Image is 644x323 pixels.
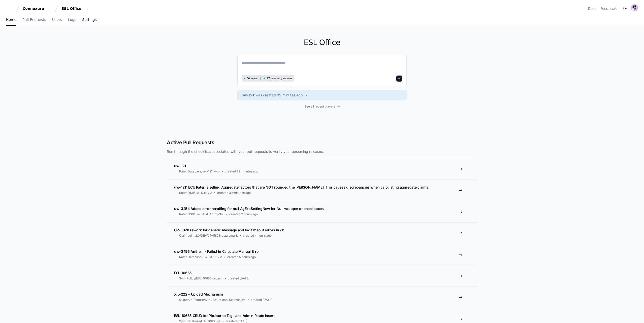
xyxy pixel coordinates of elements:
[167,286,477,308] a: XIL-222 - Upload MechanismQuoteAPI/feature/XIL-222-Upload-Mechanismcreated [DATE]
[167,244,477,265] a: uw-3456 Anthem - Failed to Calculate Manual ErrorRater Database/UW-3456-VMcreated 5 hours ago
[167,265,477,286] a: ESL-10665Sym.Policy/ESL-10665-jeday4created [DATE]
[167,149,477,154] p: Run through the checklists associated with your pull requests to verify your upcoming releases.
[600,6,617,11] button: Feedback
[174,313,274,318] span: ESL-10665 CRUD for PlcJournalTags and Admin Route Insert
[174,185,429,189] span: uw-1211 ECU Rater is selling Aggregate factors that are NOT rounded the [PERSON_NAME]. This cause...
[22,14,46,26] a: Pull Requests
[167,158,477,180] a: uw-1211Rater Database/uw-1211-vmcreated 39 minutes ago
[217,191,251,195] span: created 39 minutes ago
[174,249,260,254] span: uw-3456 Anthem - Failed to Calculate Manual Error
[179,212,224,216] span: Rater DS9/uw-3454-AgExpNull
[179,234,238,238] span: Claimpoint 2.0/DEV/CP-5828-gstalemark
[225,169,258,173] span: created 39 minutes ago
[52,14,62,26] a: Users
[6,14,16,26] a: Home
[179,255,222,259] span: Rater Database/UW-3456-VM
[167,139,477,146] h2: Active Pull Requests
[23,6,44,11] div: Connexure
[21,4,53,13] button: Connexure
[227,255,256,259] span: created 5 hours ago
[68,14,76,26] a: Logs
[82,14,96,26] a: Settings
[22,18,46,21] span: Pull Requests
[59,4,92,13] button: ESL Office
[174,206,324,211] span: uw-3454 Added error handling for null AgExpSettingNew for Null wrapper or checkboxes
[304,104,335,109] span: See all recent players
[242,93,255,98] span: uw-1211
[247,77,257,80] span: 56 repos
[237,104,407,109] a: See all recent players
[167,201,477,222] a: uw-3454 Added error handling for null AgExpSettingNew for Null wrapper or checkboxesRater DS9/uw-...
[267,77,292,80] span: 97 telemetry sources
[251,298,272,302] span: created [DATE]
[52,18,62,21] span: Users
[167,222,477,244] a: CP-5828 rework for generic message and log timeout errors in dbClaimpoint 2.0/DEV/CP-5828-gstalem...
[242,93,402,98] a: uw-1211was created 39 minutes ago
[243,234,272,238] span: created 4 hours ago
[174,271,192,275] span: ESL-10665
[631,4,638,11] img: avatar
[6,18,16,21] span: Home
[237,38,407,47] h1: ESL Office
[228,276,249,280] span: created [DATE]
[179,276,223,280] span: Sym.Policy/ESL-10665-jeday4
[174,228,284,232] span: CP-5828 rework for generic message and log timeout errors in db
[179,191,212,195] span: Rater DS9/uw-1211-VM
[174,164,187,168] span: uw-1211
[229,212,258,216] span: created 2 hours ago
[174,292,223,296] span: XIL-222 - Upload Mechanism
[68,18,76,21] span: Logs
[588,6,596,11] a: Docs
[179,169,220,173] span: Rater Database/uw-1211-vm
[255,93,303,98] span: was created 39 minutes ago
[167,180,477,201] a: uw-1211 ECU Rater is selling Aggregate factors that are NOT rounded the [PERSON_NAME]. This cause...
[179,298,246,302] span: QuoteAPI/feature/XIL-222-Upload-Mechanism
[82,18,96,21] span: Settings
[61,6,83,11] div: ESL Office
